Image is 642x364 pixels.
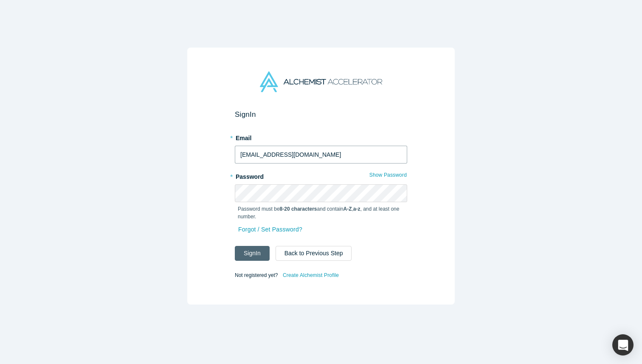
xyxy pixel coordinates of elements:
strong: a-z [353,206,360,212]
a: Create Alchemist Profile [282,270,339,281]
button: Back to Previous Step [276,246,352,261]
button: SignIn [235,246,270,261]
strong: 8-20 characters [280,206,317,212]
span: Not registered yet? [235,272,278,278]
label: Email [235,131,407,143]
strong: A-Z [344,206,352,212]
a: Forgot / Set Password? [238,222,303,237]
label: Password [235,169,407,181]
button: Show Password [369,169,407,181]
img: Alchemist Accelerator Logo [260,71,382,92]
h2: Sign In [235,110,407,119]
p: Password must be and contain , , and at least one number. [238,205,404,220]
